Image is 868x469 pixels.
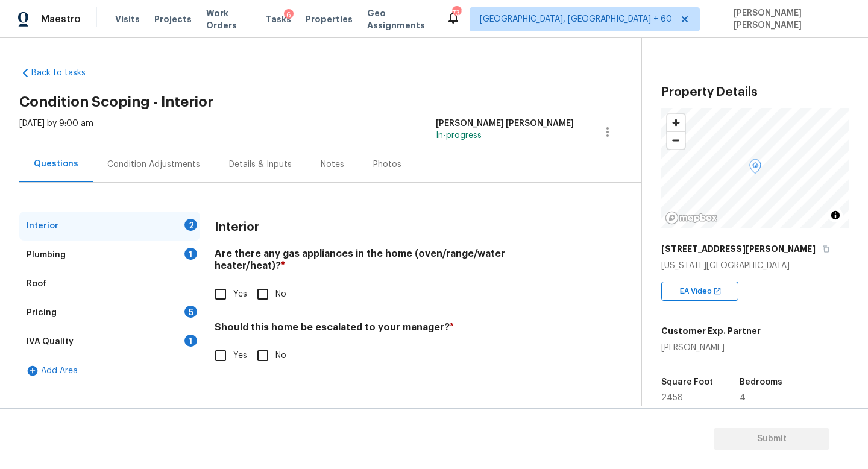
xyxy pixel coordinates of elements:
span: No [275,288,286,301]
div: Pricing [27,307,57,319]
span: In-progress [436,131,482,140]
div: [DATE] by 9:00 am [19,118,93,146]
div: 1 [184,248,197,260]
div: 2 [184,219,197,231]
div: Map marker [749,159,761,178]
div: Notes [321,159,344,171]
h4: Are there any gas appliances in the home (oven/range/water heater/heat)? [215,248,574,277]
button: Copy Address [820,244,831,254]
span: Yes [233,350,247,362]
h5: Customer Exp. Partner [661,325,761,337]
div: IVA Quality [27,336,74,348]
canvas: Map [661,108,849,228]
button: Zoom out [667,131,685,149]
div: 6 [284,9,294,21]
span: Tasks [266,15,291,24]
span: Projects [154,13,192,25]
img: Open In New Icon [713,287,722,295]
span: 4 [740,394,746,402]
span: [PERSON_NAME] [PERSON_NAME] [729,7,850,31]
div: Details & Inputs [229,159,292,171]
span: Visits [115,13,140,25]
div: Interior [27,220,58,232]
span: Maestro [41,13,81,25]
div: [PERSON_NAME] [PERSON_NAME] [436,118,574,130]
h5: Bedrooms [740,378,782,386]
div: Questions [34,158,78,170]
h5: [STREET_ADDRESS][PERSON_NAME] [661,243,816,255]
span: Properties [306,13,353,25]
div: 736 [452,7,461,19]
div: Plumbing [27,249,66,261]
div: Condition Adjustments [107,159,200,171]
span: Work Orders [206,7,251,31]
span: 2458 [661,394,683,402]
span: No [275,350,286,362]
div: EA Video [661,282,738,301]
h3: Property Details [661,86,849,98]
a: Mapbox homepage [665,211,718,225]
button: Toggle attribution [828,208,843,222]
button: Zoom in [667,114,685,131]
span: Toggle attribution [832,209,839,222]
a: Back to tasks [19,67,135,79]
div: Photos [373,159,401,171]
div: 1 [184,335,197,347]
span: EA Video [680,285,717,297]
span: Zoom out [667,132,685,149]
div: 5 [184,306,197,318]
h3: Interior [215,221,259,233]
h5: Square Foot [661,378,713,386]
span: Yes [233,288,247,301]
h4: Should this home be escalated to your manager? [215,321,574,338]
span: [GEOGRAPHIC_DATA], [GEOGRAPHIC_DATA] + 60 [480,13,672,25]
div: [US_STATE][GEOGRAPHIC_DATA] [661,260,849,272]
span: Geo Assignments [367,7,432,31]
div: Add Area [19,356,200,385]
h2: Condition Scoping - Interior [19,96,641,108]
div: Roof [27,278,46,290]
div: [PERSON_NAME] [661,342,761,354]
